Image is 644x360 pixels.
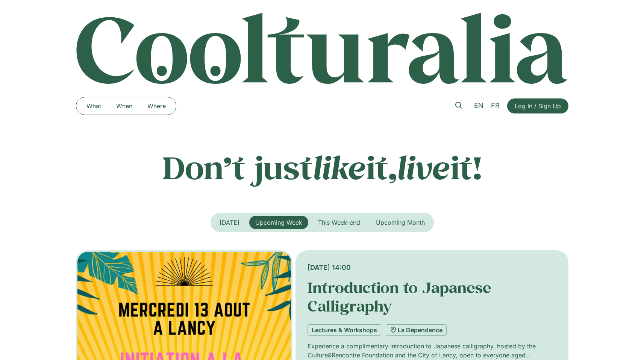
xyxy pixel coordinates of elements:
[313,146,366,188] em: like
[308,324,381,336] a: Lectures & Workshops
[318,219,360,226] span: This Week-end
[255,219,302,226] span: Upcoming Week
[376,219,425,226] span: Upcoming Month
[220,219,239,226] span: [DATE]
[109,100,140,112] a: When
[308,262,556,272] div: [DATE] 14:00
[79,100,173,112] nav: Menu
[470,100,487,111] a: EN
[386,324,447,336] a: La Dépendance
[487,100,503,111] a: FR
[507,98,568,113] a: Log In / Sign Up
[308,342,556,360] p: Experience a complimentary introduction to Japanese calligraphy, hosted by the Culture&Rencontre ...
[397,146,450,188] em: live
[79,100,109,112] a: What
[474,101,483,109] span: EN
[491,101,500,109] span: FR
[515,101,561,110] span: Log In / Sign Up
[140,100,173,112] a: Where
[308,278,491,316] a: Introduction to Japanese Calligraphy
[76,148,568,186] p: Don’t just it, it!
